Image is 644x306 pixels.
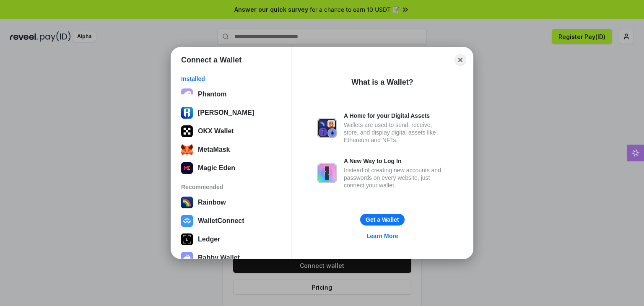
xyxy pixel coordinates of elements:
[344,166,448,189] div: Instead of creating new accounts and passwords on every website, just connect your wallet.
[181,162,193,174] img: ALG3Se1BVDzMAAAAAElFTkSuQmCC
[181,144,193,156] img: svg+xml;base64,PHN2ZyB3aWR0aD0iMzUiIGhlaWdodD0iMzQiIHZpZXdCb3g9IjAgMCAzNSAzNCIgZmlsbD0ibm9uZSIgeG...
[198,127,234,135] div: OKX Wallet
[181,252,193,264] img: svg+xml,%3Csvg%20xmlns%3D%22http%3A%2F%2Fwww.w3.org%2F2000%2Fsvg%22%20fill%3D%22none%22%20viewBox...
[181,183,281,191] div: Recommended
[179,123,284,140] button: OKX Wallet
[179,141,284,158] button: MetaMask
[366,232,398,240] div: Learn More
[361,231,403,241] a: Learn More
[179,194,284,211] button: Rainbow
[179,249,284,266] button: Rabby Wallet
[181,215,193,227] img: svg+xml,%3Csvg%20width%3D%2228%22%20height%3D%2228%22%20viewBox%3D%220%200%2028%2028%22%20fill%3D...
[179,104,284,121] button: [PERSON_NAME]
[198,91,226,98] div: Phantom
[179,86,284,103] button: Phantom
[198,236,220,243] div: Ledger
[344,157,448,165] div: A New Way to Log In
[181,55,241,65] h1: Connect a Wallet
[181,88,193,100] img: epq2vO3P5aLWl15yRS7Q49p1fHTx2Sgh99jU3kfXv7cnPATIVQHAx5oQs66JWv3SWEjHOsb3kKgmE5WNBxBId7C8gm8wEgOvz...
[344,112,448,119] div: A Home for your Digital Assets
[181,197,193,208] img: svg+xml,%3Csvg%20width%3D%22120%22%20height%3D%22120%22%20viewBox%3D%220%200%20120%20120%22%20fil...
[317,163,337,183] img: svg+xml,%3Csvg%20xmlns%3D%22http%3A%2F%2Fwww.w3.org%2F2000%2Fsvg%22%20fill%3D%22none%22%20viewBox...
[351,77,413,87] div: What is a Wallet?
[360,214,405,226] button: Get a Wallet
[198,109,254,117] div: [PERSON_NAME]
[198,164,235,172] div: Magic Eden
[181,75,281,83] div: Installed
[198,254,240,262] div: Rabby Wallet
[181,233,193,245] img: svg+xml,%3Csvg%20xmlns%3D%22http%3A%2F%2Fwww.w3.org%2F2000%2Fsvg%22%20width%3D%2228%22%20height%3...
[344,121,448,144] div: Wallets are used to send, receive, store, and display digital assets like Ethereum and NFTs.
[198,217,244,225] div: WalletConnect
[366,216,399,223] div: Get a Wallet
[198,199,226,206] div: Rainbow
[454,54,466,66] button: Close
[179,231,284,248] button: Ledger
[179,213,284,229] button: WalletConnect
[181,107,193,119] img: svg%3E%0A
[317,118,337,138] img: svg+xml,%3Csvg%20xmlns%3D%22http%3A%2F%2Fwww.w3.org%2F2000%2Fsvg%22%20fill%3D%22none%22%20viewBox...
[181,125,193,137] img: 5VZ71FV6L7PA3gg3tXrdQ+DgLhC+75Wq3no69P3MC0NFQpx2lL04Ql9gHK1bRDjsSBIvScBnDTk1WrlGIZBorIDEYJj+rhdgn...
[198,146,230,153] div: MetaMask
[179,160,284,176] button: Magic Eden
